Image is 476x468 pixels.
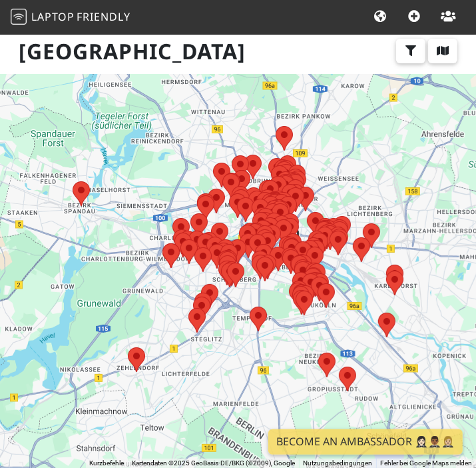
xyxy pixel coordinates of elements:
[11,6,130,29] a: LaptopFriendly LaptopFriendly
[303,459,372,467] a: Nutzungsbedingungen
[77,9,130,24] span: Friendly
[3,451,47,468] img: Google
[380,459,472,467] a: Fehler bei Google Maps melden
[268,429,463,455] a: Become an Ambassador 🤵🏻‍♀️🤵🏾‍♂️🤵🏼‍♀️
[11,9,27,25] img: LaptopFriendly
[132,459,295,467] span: Kartendaten ©2025 GeoBasis-DE/BKG (©2009), Google
[31,9,75,24] span: Laptop
[3,451,47,468] a: Dieses Gebiet in Google Maps öffnen (in neuem Fenster)
[89,459,124,468] button: Kurzbefehle
[8,33,468,70] h1: [GEOGRAPHIC_DATA]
